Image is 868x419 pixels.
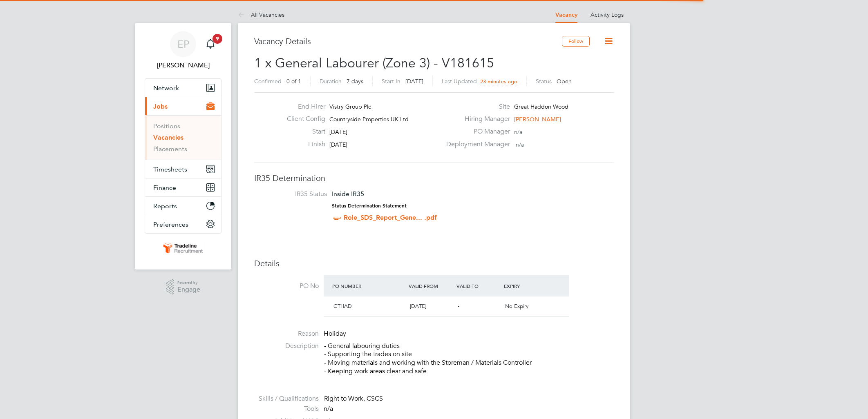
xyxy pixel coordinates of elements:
[441,140,510,149] label: Deployment Manager
[145,242,221,255] a: Go to home page
[458,303,459,310] span: -
[254,394,319,403] label: Skills / Qualifications
[514,128,522,136] span: n/a
[213,34,222,44] span: 9
[153,202,177,210] span: Reports
[441,127,510,136] label: PO Manager
[254,36,562,47] h3: Vacancy Details
[254,258,614,269] h3: Details
[153,134,183,141] a: Vacancies
[555,11,577,18] a: Vacancy
[557,78,572,85] span: Open
[405,78,423,85] span: [DATE]
[153,221,188,228] span: Preferences
[145,215,221,233] button: Preferences
[330,279,407,293] div: PO Number
[286,78,301,85] span: 0 of 1
[262,190,327,198] label: IR35 Status
[514,116,561,123] span: [PERSON_NAME]
[254,405,319,413] label: Tools
[254,330,319,338] label: Reason
[145,97,221,115] button: Jobs
[329,103,371,110] span: Vistry Group Plc
[135,23,231,270] nav: Main navigation
[280,115,325,123] label: Client Config
[344,214,437,221] a: Role_SDS_Report_Gene... .pdf
[562,36,590,47] button: Follow
[382,78,400,85] label: Start In
[333,303,352,310] span: GTHAD
[153,122,180,130] a: Positions
[324,394,614,403] div: Right to Work, CSCS
[280,140,325,149] label: Finish
[480,78,517,85] span: 23 minutes ago
[145,178,221,196] button: Finance
[202,31,219,57] a: 9
[591,11,624,18] a: Activity Logs
[238,11,284,18] a: All Vacancies
[505,303,528,310] span: No Expiry
[153,145,187,153] a: Placements
[347,78,363,85] span: 7 days
[254,282,319,290] label: PO No
[254,78,282,85] label: Confirmed
[177,39,189,49] span: EP
[254,173,614,183] h3: IR35 Determination
[407,279,454,293] div: Valid From
[324,405,333,413] span: n/a
[329,141,347,148] span: [DATE]
[441,115,510,123] label: Hiring Manager
[177,286,200,293] span: Engage
[145,60,221,70] span: Ellie Page
[153,165,187,173] span: Timesheets
[514,103,568,110] span: Great Haddon Wood
[145,79,221,97] button: Network
[177,279,200,286] span: Powered by
[332,190,364,198] span: Inside IR35
[320,78,342,85] label: Duration
[329,116,409,123] span: Countryside Properties UK Ltd
[442,78,477,85] label: Last Updated
[324,330,346,338] span: Holiday
[166,279,201,295] a: Powered byEngage
[254,342,319,350] label: Description
[332,203,407,209] strong: Status Determination Statement
[145,197,221,215] button: Reports
[454,279,502,293] div: Valid To
[324,342,614,376] p: - General labouring duties - Supporting the trades on site - Moving materials and working with th...
[280,103,325,111] label: End Hirer
[410,303,426,310] span: [DATE]
[502,279,550,293] div: Expiry
[153,103,168,110] span: Jobs
[280,127,325,136] label: Start
[145,160,221,178] button: Timesheets
[153,84,179,92] span: Network
[145,31,221,70] a: EP[PERSON_NAME]
[153,184,176,192] span: Finance
[329,128,347,136] span: [DATE]
[162,242,204,255] img: tradelinerecruitment-logo-retina.png
[254,55,494,71] span: 1 x General Labourer (Zone 3) - V181615
[516,141,524,148] span: n/a
[441,103,510,111] label: Site
[536,78,552,85] label: Status
[145,115,221,160] div: Jobs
